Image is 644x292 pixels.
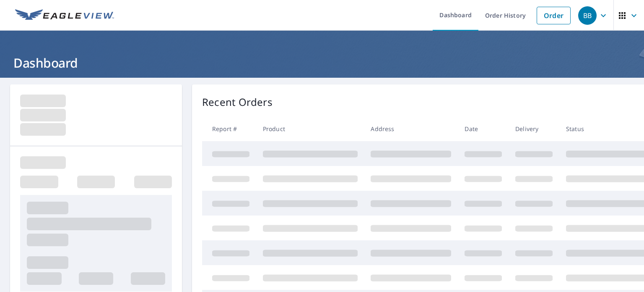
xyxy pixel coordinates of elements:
[458,116,509,141] th: Date
[364,116,458,141] th: Address
[578,6,597,25] div: BB
[10,54,634,71] h1: Dashboard
[509,116,559,141] th: Delivery
[256,116,364,141] th: Product
[15,9,114,22] img: EV Logo
[202,95,273,110] p: Recent Orders
[202,116,256,141] th: Report #
[537,7,571,24] a: Order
